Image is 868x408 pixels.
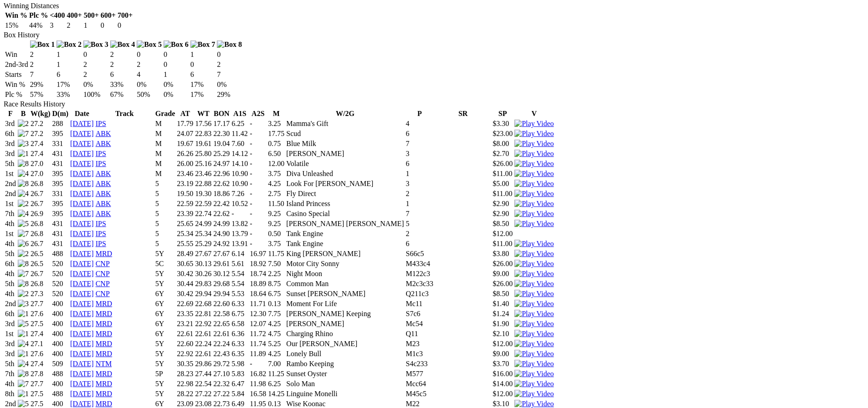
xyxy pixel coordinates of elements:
[18,140,29,148] img: 3
[96,170,111,177] a: ABK
[17,109,29,118] th: B
[83,80,109,89] td: 0%
[30,109,51,118] th: W(kg)
[514,280,554,288] img: Play Video
[70,150,94,157] a: [DATE]
[96,220,106,227] a: IPS
[249,149,267,158] td: -
[136,80,162,89] td: 0%
[514,340,554,348] a: View replay
[514,130,554,137] a: View replay
[190,70,216,79] td: 6
[5,109,16,118] th: F
[70,360,94,368] a: [DATE]
[155,169,176,178] td: M
[83,70,109,79] td: 2
[249,139,267,148] td: -
[514,250,554,258] img: Play Video
[70,109,94,118] th: Date
[514,190,554,198] img: Play Video
[190,40,216,49] img: Box 7
[5,80,29,89] td: Win %
[18,250,29,258] img: 2
[514,330,554,338] img: Play Video
[216,50,242,59] td: 0
[136,90,162,99] td: 50%
[18,370,29,378] img: 8
[514,290,554,297] a: View replay
[514,130,554,138] img: Play Video
[5,11,28,20] th: Win %
[5,149,16,158] td: 3rd
[83,60,109,69] td: 2
[70,330,94,337] a: [DATE]
[155,119,176,128] td: M
[406,159,434,168] td: 6
[18,400,29,408] img: 5
[30,60,56,69] td: 2
[96,390,112,398] a: MRD
[514,120,554,127] a: View replay
[117,11,133,20] th: 700+
[18,120,29,128] img: 2
[96,270,110,277] a: CNP
[514,300,554,308] img: Play Video
[195,129,212,138] td: 22.83
[18,340,29,348] img: 4
[514,310,554,318] img: Play Video
[514,200,554,207] a: View replay
[406,139,434,148] td: 7
[70,120,94,127] a: [DATE]
[267,149,285,158] td: 6.50
[514,360,554,368] a: View replay
[4,100,864,108] div: Race Results History
[30,169,51,178] td: 27.0
[18,200,29,208] img: 2
[514,200,554,208] img: Play Video
[213,149,230,158] td: 25.29
[514,350,554,358] img: Play Video
[216,60,242,69] td: 2
[492,129,513,138] td: $23.00
[18,380,29,388] img: 7
[117,21,133,30] td: 0
[96,150,106,157] a: IPS
[5,50,29,59] td: Win
[213,159,230,168] td: 24.97
[267,139,285,148] td: 0.75
[5,129,16,138] td: 6th
[195,159,212,168] td: 25.16
[96,320,112,327] a: MRD
[195,119,212,128] td: 17.56
[286,109,404,118] th: W/2G
[163,80,189,89] td: 0%
[514,400,554,408] img: Play Video
[96,300,112,307] a: MRD
[514,120,554,128] img: Play Video
[492,109,513,118] th: SP
[70,230,94,237] a: [DATE]
[18,330,29,338] img: 1
[5,159,16,168] td: 5th
[514,270,554,278] img: Play Video
[18,310,29,318] img: 1
[136,60,162,69] td: 2
[213,139,230,148] td: 19.04
[163,50,189,59] td: 0
[514,380,554,388] img: Play Video
[96,400,112,408] a: MRD
[18,210,29,218] img: 4
[4,31,864,39] div: Box History
[96,130,111,137] a: ABK
[110,40,135,49] img: Box 4
[492,139,513,148] td: $8.00
[96,380,112,388] a: MRD
[30,40,55,49] img: Box 1
[18,160,29,168] img: 8
[267,109,285,118] th: M
[514,210,554,217] a: View replay
[18,320,29,328] img: 5
[56,80,82,89] td: 17%
[231,149,248,158] td: 14.12
[231,119,248,128] td: 6.25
